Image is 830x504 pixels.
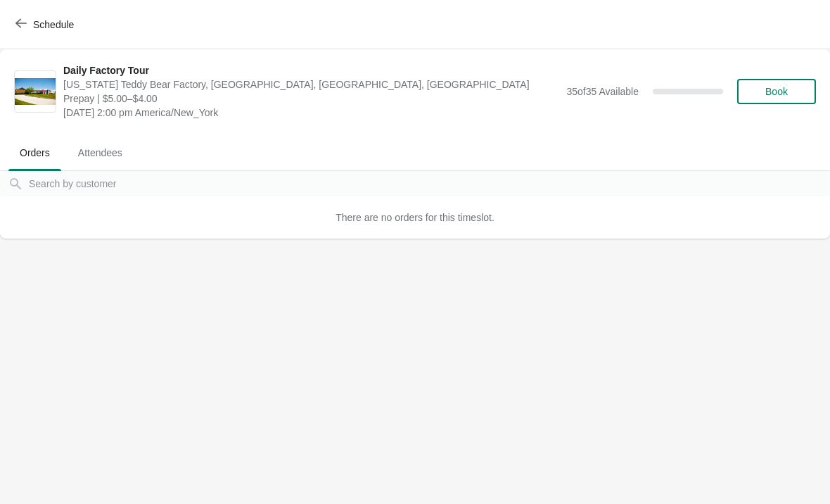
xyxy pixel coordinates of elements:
[63,92,559,106] span: Prepay | $5.00–$4.00
[33,19,74,30] span: Schedule
[336,212,494,223] span: There are no orders for this timeslot.
[8,140,61,165] span: Orders
[63,63,559,77] span: Daily Factory Tour
[67,140,134,165] span: Attendees
[15,78,56,106] img: Daily Factory Tour
[7,12,85,37] button: Schedule
[566,86,639,97] span: 35 of 35 Available
[737,79,816,104] button: Book
[63,77,559,92] span: [US_STATE] Teddy Bear Factory, [GEOGRAPHIC_DATA], [GEOGRAPHIC_DATA], [GEOGRAPHIC_DATA]
[765,86,788,97] span: Book
[63,106,559,120] span: [DATE] 2:00 pm America/New_York
[28,171,830,196] input: Search by customer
